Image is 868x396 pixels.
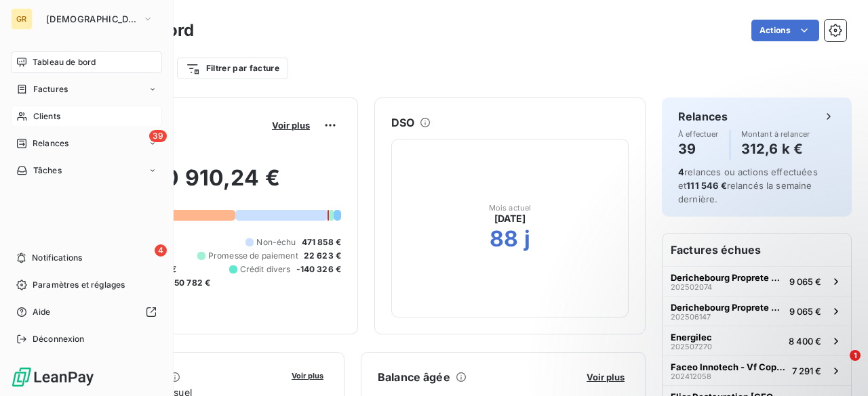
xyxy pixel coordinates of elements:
span: [DATE] [494,212,526,225]
span: Crédit divers [240,263,291,276]
span: relances ou actions effectuées et relancés la semaine dernière. [678,167,818,204]
iframe: Intercom notifications message [597,265,868,359]
div: GR [11,8,33,30]
h4: 39 [678,138,719,160]
iframe: Intercom live chat [822,350,854,382]
span: Tâches [33,164,62,177]
span: 22 623 € [304,250,341,262]
span: 7 291 € [792,366,821,376]
span: Tableau de bord [33,56,96,68]
h2: 88 [490,225,518,252]
span: Paramètres et réglages [33,279,125,291]
span: 202412058 [671,372,711,380]
button: Faceo Innotech - Vf Copernic Idf Ouest2024120587 291 € [663,355,851,385]
button: Voir plus [288,369,328,381]
span: Voir plus [587,372,625,382]
h4: 312,6 k € [741,138,810,160]
h6: Balance âgée [378,369,450,385]
img: Logo LeanPay [11,366,95,388]
a: Aide [11,301,162,323]
span: Promesse de paiement [208,250,298,262]
span: 39 [149,130,167,142]
span: Clients [33,110,60,123]
span: Relances [33,137,68,150]
span: Montant à relancer [741,130,810,138]
span: 1 [850,350,861,361]
span: Déconnexion [33,333,85,345]
span: Voir plus [272,120,310,131]
button: Voir plus [583,371,629,383]
span: 4 [155,244,167,257]
span: À effectuer [678,130,719,138]
span: Faceo Innotech - Vf Copernic Idf Ouest [671,361,787,372]
h2: 970 910,24 € [77,164,341,205]
span: Factures [33,83,68,95]
span: Non-échu [256,236,296,248]
h6: Relances [678,108,728,125]
h6: DSO [391,114,414,131]
span: Notifications [32,252,82,264]
span: -50 782 € [170,277,210,289]
button: Voir plus [268,119,314,131]
h6: Factures échues [663,234,851,266]
span: Aide [33,306,51,318]
span: Voir plus [292,371,323,380]
h2: j [524,225,530,252]
span: [DEMOGRAPHIC_DATA] [46,14,137,24]
button: Filtrer par facture [177,58,288,79]
span: 471 858 € [302,236,341,248]
button: Actions [751,20,819,41]
span: -140 326 € [296,263,342,276]
span: 111 546 € [686,180,726,191]
span: Mois actuel [489,204,532,212]
span: 4 [678,167,684,177]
